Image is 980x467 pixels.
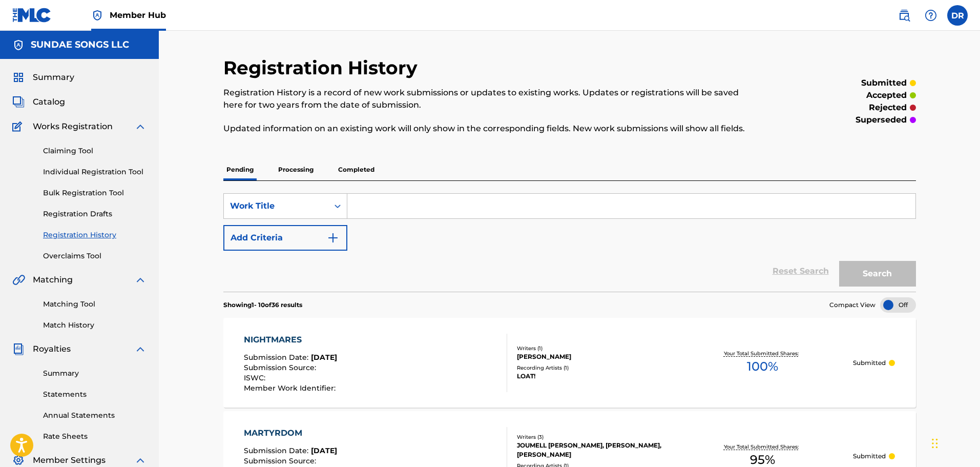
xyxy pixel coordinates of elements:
span: Matching [33,274,73,286]
span: Member Work Identifier : [244,383,338,393]
button: Add Criteria [223,225,347,251]
a: Individual Registration Tool [43,167,147,177]
img: expand [134,343,147,355]
a: Claiming Tool [43,146,147,156]
a: NIGHTMARESSubmission Date:[DATE]Submission Source:ISWC:Member Work Identifier:Writers (1)[PERSON_... [223,318,916,408]
div: JOUMELL [PERSON_NAME], [PERSON_NAME], [PERSON_NAME] [517,441,672,459]
p: Your Total Submitted Shares: [724,350,801,357]
a: Statements [43,389,147,400]
a: Matching Tool [43,299,147,310]
img: Matching [12,274,25,286]
p: Completed [335,159,378,180]
img: Works Registration [12,120,26,133]
span: Summary [33,71,74,84]
iframe: Chat Widget [929,418,980,467]
img: expand [134,120,147,133]
span: Submission Source : [244,363,319,372]
p: Registration History is a record of new work submissions or updates to existing works. Updates or... [223,87,757,111]
div: Recording Artists ( 1 ) [517,364,672,372]
div: Help [921,5,941,26]
span: Submission Date : [244,353,311,362]
a: SummarySummary [12,71,74,84]
img: 9d2ae6d4665cec9f34b9.svg [327,232,339,244]
h2: Registration History [223,56,423,79]
p: Submitted [853,452,886,461]
img: Royalties [12,343,25,355]
span: Works Registration [33,120,113,133]
p: accepted [866,89,907,101]
span: Submission Source : [244,456,319,465]
span: 100 % [747,357,778,376]
a: Bulk Registration Tool [43,188,147,198]
div: MARTYRDOM [244,427,338,439]
div: User Menu [947,5,968,26]
span: Catalog [33,96,65,108]
span: Member Settings [33,454,106,466]
img: MLC Logo [12,8,52,23]
img: expand [134,274,147,286]
p: Your Total Submitted Shares: [724,443,801,451]
a: Overclaims Tool [43,251,147,261]
div: NIGHTMARES [244,334,338,346]
p: Submitted [853,358,886,368]
img: Member Settings [12,454,25,466]
a: Summary [43,368,147,379]
form: Search Form [223,193,916,292]
div: LOAT! [517,372,672,381]
p: Showing 1 - 10 of 36 results [223,300,302,310]
h5: SUNDAE SONGS LLC [31,39,129,51]
p: Processing [275,159,317,180]
div: Writers ( 1 ) [517,344,672,352]
img: search [898,9,910,22]
span: Royalties [33,343,71,355]
span: [DATE] [311,446,337,455]
a: Registration Drafts [43,209,147,219]
span: [DATE] [311,353,337,362]
p: rejected [869,101,907,114]
a: Rate Sheets [43,431,147,442]
div: [PERSON_NAME] [517,352,672,361]
a: Registration History [43,230,147,240]
p: submitted [861,77,907,89]
iframe: Resource Center [951,307,980,390]
img: expand [134,454,147,466]
img: Top Rightsholder [91,9,103,22]
p: Pending [223,159,257,180]
p: superseded [856,114,907,126]
p: Updated information on an existing work will only show in the corresponding fields. New work subm... [223,123,757,135]
span: ISWC : [244,373,268,382]
img: Summary [12,71,25,84]
a: Match History [43,320,147,331]
img: help [925,9,937,22]
span: Compact View [829,300,875,310]
img: Catalog [12,96,25,108]
a: Annual Statements [43,410,147,421]
img: Accounts [12,39,25,51]
span: Member Hub [110,9,166,21]
a: CatalogCatalog [12,96,65,108]
div: Writers ( 3 ) [517,433,672,441]
span: Submission Date : [244,446,311,455]
div: Drag [932,428,938,459]
a: Public Search [894,5,914,26]
div: Work Title [230,200,322,212]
